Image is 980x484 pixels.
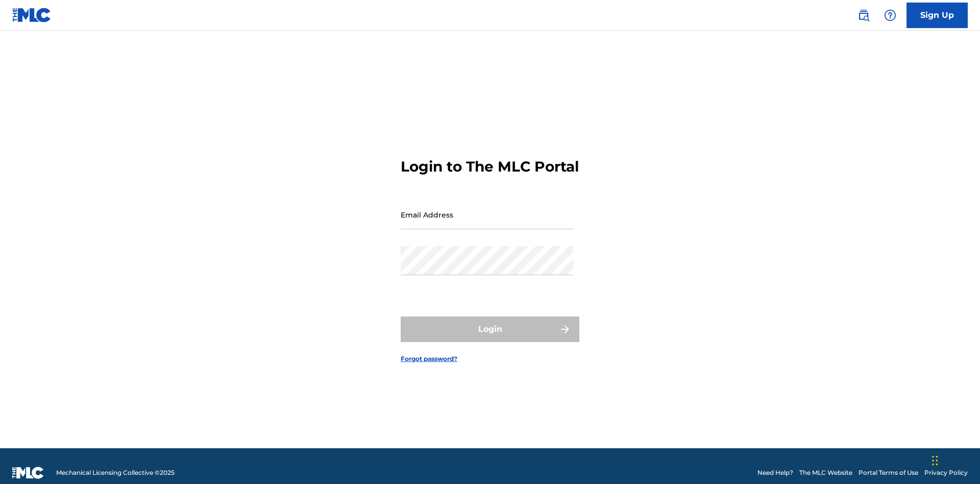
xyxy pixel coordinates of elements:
a: Sign Up [906,3,968,28]
a: Privacy Policy [924,468,968,477]
div: Help [880,5,900,26]
h3: Login to The MLC Portal [401,158,579,176]
a: The MLC Website [799,468,852,477]
span: Mechanical Licensing Collective © 2025 [56,468,175,477]
a: Need Help? [757,468,793,477]
div: Drag [932,445,938,476]
a: Public Search [853,5,874,26]
img: MLC Logo [12,8,52,22]
img: search [857,9,870,21]
iframe: Chat Widget [929,435,980,484]
a: Forgot password? [401,354,457,364]
img: help [884,9,896,21]
a: Portal Terms of Use [859,468,918,477]
img: logo [12,467,44,479]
